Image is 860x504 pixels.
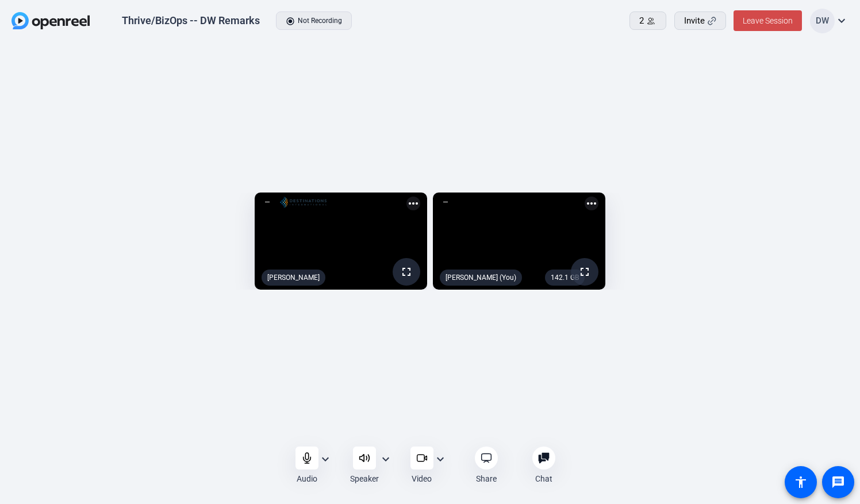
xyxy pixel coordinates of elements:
div: Speaker [350,473,379,484]
div: DW [810,9,835,33]
img: logo [280,197,327,208]
div: Thrive/BizOps -- DW Remarks [122,14,260,28]
span: 2 [639,14,644,28]
div: 142.1 GB [545,270,585,286]
div: Video [412,473,432,484]
span: Invite [684,14,705,28]
div: Audio [297,473,317,484]
button: Leave Session [734,10,802,31]
mat-icon: expand_more [318,452,332,466]
mat-icon: accessibility [794,475,808,489]
mat-icon: more_horiz [585,197,598,210]
mat-icon: more_horiz [406,197,420,210]
div: Share [476,473,497,484]
mat-icon: expand_more [379,452,393,466]
mat-icon: fullscreen [578,265,592,279]
button: 2 [629,11,666,30]
button: Invite [674,11,726,30]
div: [PERSON_NAME] [262,270,325,286]
div: [PERSON_NAME] (You) [440,270,522,286]
mat-icon: message [831,475,845,489]
span: Leave Session [743,16,793,25]
div: Chat [535,473,552,484]
img: OpenReel logo [11,12,90,29]
mat-icon: expand_more [835,14,849,28]
mat-icon: expand_more [433,452,447,466]
mat-icon: fullscreen [400,265,413,279]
